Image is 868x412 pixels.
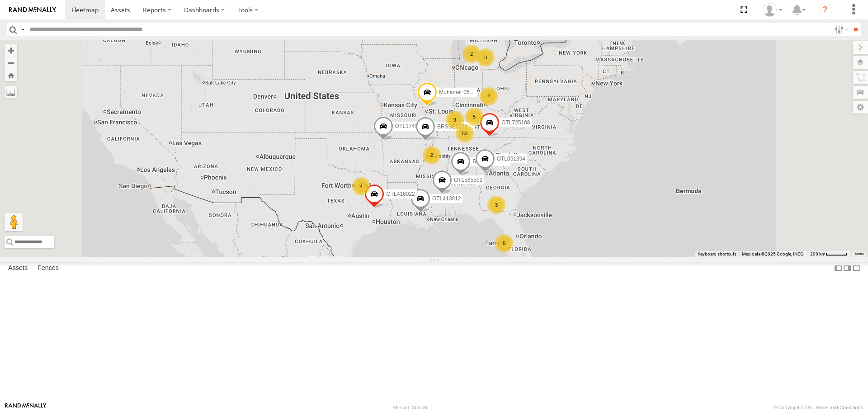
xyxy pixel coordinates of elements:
div: Version: 306.00 [393,405,427,410]
img: rand-logo.svg [9,7,56,13]
div: © Copyright 2025 - [773,405,863,410]
span: 200 km [810,251,826,256]
label: Search Filter Options [831,23,850,36]
span: BRSSE21210918156178 [472,158,533,165]
a: Terms [854,252,864,256]
label: Assets [4,262,32,275]
div: 3 [476,48,495,66]
button: Zoom in [5,44,17,57]
a: Terms and Conditions [815,405,863,410]
span: OTL174008 [395,123,424,129]
span: OTL051394 [497,156,525,162]
div: 2 [423,146,441,164]
div: 4 [352,177,370,195]
button: Keyboard shortcuts [698,251,736,257]
button: Drag Pegman onto the map to open Street View [5,213,23,231]
button: Zoom out [5,57,17,69]
button: Map Scale: 200 km per 44 pixels [807,251,850,257]
i: ? [818,3,832,17]
div: 9 [446,111,464,129]
div: 53 [456,124,474,142]
span: Map data ©2025 Google, INEGI [742,251,805,256]
span: OTL725108 [501,120,530,126]
label: Dock Summary Table to the Left [834,262,843,275]
button: Zoom Home [5,69,17,81]
label: Dock Summary Table to the Right [843,262,852,275]
label: Map Settings [853,101,868,114]
label: Hide Summary Table [852,262,861,275]
span: Muhamer 0501 [439,90,476,96]
div: 2 [462,45,481,63]
label: Fences [33,262,63,275]
span: OTL416022 [386,191,415,197]
div: 5 [465,108,483,126]
span: OTL565509 [454,177,482,183]
label: Search Query [19,23,26,36]
a: Visit our Website [5,403,47,412]
span: OTL413012 [432,196,461,202]
span: BRSSE21210918156181 [437,123,498,130]
div: 2 [480,87,498,105]
div: 5 [495,234,513,252]
div: 3 [487,196,505,214]
label: Measure [5,86,17,99]
div: Sehmedin Golubovic [759,3,786,17]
